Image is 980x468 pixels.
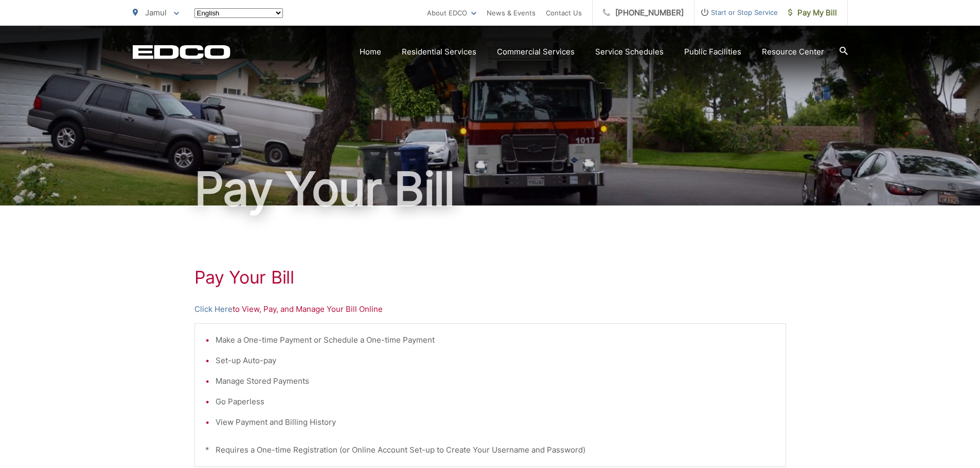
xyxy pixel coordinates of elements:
[194,303,786,315] p: to View, Pay, and Manage Your Bill Online
[402,46,476,58] a: Residential Services
[360,46,381,58] a: Home
[788,7,837,19] span: Pay My Bill
[216,354,775,367] li: Set-up Auto-pay
[194,267,786,288] h1: Pay Your Bill
[216,375,775,387] li: Manage Stored Payments
[194,8,283,18] select: Select a language
[497,46,575,58] a: Commercial Services
[546,7,582,19] a: Contact Us
[216,334,775,346] li: Make a One-time Payment or Schedule a One-time Payment
[133,163,848,215] h1: Pay Your Bill
[145,8,167,17] span: Jamul
[133,45,230,59] a: EDCD logo. Return to the homepage.
[487,7,536,19] a: News & Events
[216,416,775,428] li: View Payment and Billing History
[762,46,824,58] a: Resource Center
[595,46,664,58] a: Service Schedules
[205,444,775,456] p: * Requires a One-time Registration (or Online Account Set-up to Create Your Username and Password)
[194,303,233,315] a: Click Here
[427,7,476,19] a: About EDCO
[684,46,741,58] a: Public Facilities
[216,396,775,408] li: Go Paperless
